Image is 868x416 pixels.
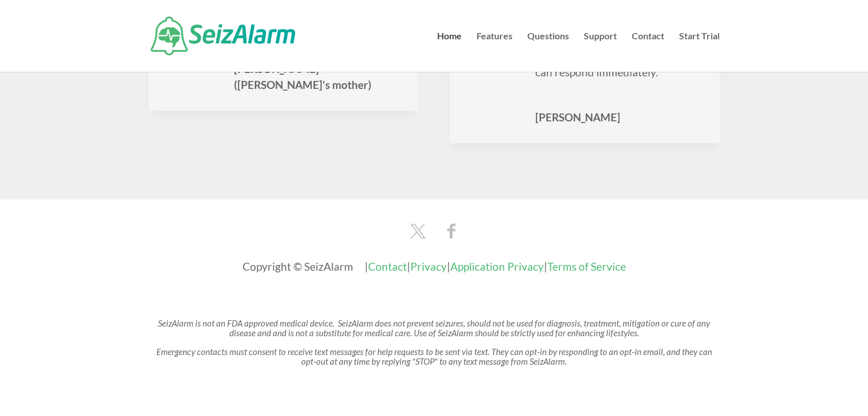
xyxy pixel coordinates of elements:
img: facebook.png [446,221,457,241]
a: Contact [368,260,407,273]
em: Emergency contacts must consent to receive text messages for help requests to be sent via text. T... [156,346,712,366]
img: SeizAlarm [151,17,295,55]
a: Privacy [410,260,447,273]
a: Contact [632,32,664,72]
img: Twitter [405,221,430,241]
span: [PERSON_NAME] [535,109,703,126]
a: Start Trial [679,32,720,72]
span: [PERSON_NAME] ([PERSON_NAME]'s mother) [234,61,401,93]
a: Application Privacy [450,260,544,273]
a: Questions [527,32,569,72]
a: Features [477,32,512,72]
a: Terms of Service [547,260,626,273]
div: Copyright © SeizAlarm | | | | [148,257,720,276]
a: Support [584,32,617,72]
a: Home [437,32,462,72]
em: SeizAlarm is not an FDA approved medical device. SeizAlarm does not prevent seizures, should not ... [158,318,710,338]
